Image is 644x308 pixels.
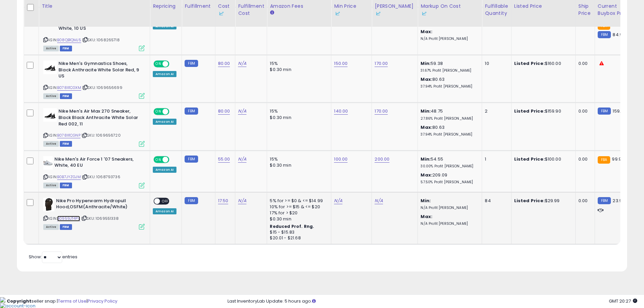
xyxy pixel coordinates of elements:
img: InventoryLab Logo [421,10,427,17]
img: 21-fdNSt5yL._SL40_.jpg [43,156,53,170]
div: ASIN: [43,156,145,188]
div: 209.09 [421,172,477,185]
div: $0.30 min [270,162,326,168]
div: ASIN: [43,108,145,146]
span: OFF [168,109,179,115]
div: Amazon AI [153,167,176,173]
div: Ship Price [578,3,592,17]
div: 2 [485,108,506,114]
b: Max: [421,76,432,82]
a: N/A [238,156,246,163]
span: OFF [160,198,171,204]
span: FBM [60,93,72,99]
a: N/A [238,60,246,67]
span: FBM [60,183,72,188]
b: Max: [421,124,432,131]
a: N/A [375,197,383,204]
div: Some or all of the values in this column are provided from Inventory Lab. [334,10,369,17]
span: 84.94 [613,31,625,38]
small: FBM [185,156,198,163]
span: Show: entries [29,254,77,260]
div: 84 [485,198,506,204]
div: 48.75 [421,108,477,121]
span: 90 [612,22,617,28]
small: Amazon Fees. [270,10,274,16]
div: 15% [270,108,326,114]
span: ON [154,109,163,115]
b: Max: [421,28,432,35]
a: B0959JT4PV [57,216,80,221]
span: OFF [168,157,179,162]
a: 150.00 [334,60,348,67]
a: N/A [334,197,342,204]
img: 31QV+lENAwL._SL40_.jpg [43,61,57,74]
div: 80.63 [421,76,477,89]
div: $100.00 [514,156,570,162]
div: Fulfillable Quantity [485,3,508,17]
div: Repricing [153,3,179,10]
img: InventoryLab Logo [218,10,225,17]
div: $15 - $15.83 [270,230,326,235]
p: 27.86% Profit [PERSON_NAME] [421,116,477,121]
b: Listed Price: [514,60,545,67]
div: ASIN: [43,13,145,50]
small: FBM [185,197,198,204]
div: Min Price [334,3,369,17]
small: FBM [598,197,611,204]
small: FBM [598,31,611,38]
div: 0.00 [578,108,590,114]
p: 37.94% Profit [PERSON_NAME] [421,84,477,89]
span: 159.95 [613,108,626,114]
b: Min: [421,60,431,67]
span: All listings currently available for purchase on Amazon [43,183,59,188]
div: 0.00 [578,198,590,204]
b: Min: [421,108,431,114]
a: B0B7JYZGJM [57,174,81,180]
span: All listings currently available for purchase on Amazon [43,93,59,99]
p: 31.67% Profit [PERSON_NAME] [421,68,477,73]
div: 1 [485,156,506,162]
a: 80.00 [218,60,230,67]
div: Amazon AI [153,71,176,77]
div: 10% for >= $15 & <= $20 [270,204,326,210]
a: B078X1CGNP [57,133,80,138]
span: FBM [60,224,72,230]
div: ASIN: [43,61,145,98]
div: $29.99 [514,198,570,204]
a: 200.00 [375,156,389,163]
p: N/A Profit [PERSON_NAME] [421,37,477,41]
span: ON [154,61,163,67]
div: 80.63 [421,124,477,137]
span: FBM [60,141,72,147]
div: 10 [485,61,506,67]
img: InventoryLab Logo [375,10,381,17]
div: Amazon AI [153,208,176,214]
b: Listed Price: [514,197,545,204]
div: $159.90 [514,108,570,114]
div: $0.30 min [270,115,326,121]
div: Cost [218,3,233,17]
div: $0.30 min [270,67,326,73]
span: | SKU: 1069551338 [81,216,119,221]
a: 17.50 [218,197,229,204]
div: 54.55 [421,156,477,169]
b: Max: [421,172,432,178]
div: Fulfillment Cost [238,3,264,17]
b: Min: [421,197,431,204]
span: 23.97 [613,197,624,204]
div: [PERSON_NAME] [375,3,415,17]
b: Max: [421,213,432,220]
a: N/A [238,108,246,115]
b: Nike Pro Hyperwarm Hydropull Hood,OSFM(Anthracite/White) [56,198,138,212]
small: FBA [598,156,610,164]
div: Amazon Fees [270,3,328,10]
div: $160.00 [514,61,570,67]
p: N/A Profit [PERSON_NAME] [421,206,477,210]
span: FBM [60,46,72,51]
div: Some or all of the values in this column are provided from Inventory Lab. [375,10,415,17]
b: Reduced Prof. Rng. [270,223,314,229]
a: B078X1CGXM [57,85,81,91]
span: OFF [168,61,179,67]
span: | SKU: 1068265718 [82,37,120,43]
b: Listed Price: [514,108,545,114]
